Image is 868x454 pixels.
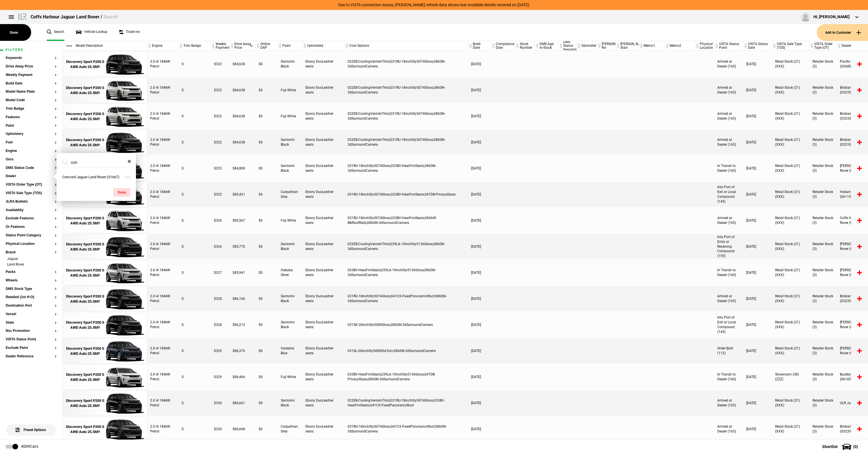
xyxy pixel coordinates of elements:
[65,130,105,155] a: Discovery Sport P200 S AWD Auto 25.5MY
[105,260,144,286] img: 18168601_thumb.jpeg
[597,41,616,51] div: [PERSON_NAME] No
[65,242,105,252] div: Discovery Sport P200 S AWD Auto 25.5MY
[6,82,57,90] section: Build Date
[211,41,229,51] div: Weekly Payment
[810,103,837,129] div: Retailer Stock (3)
[303,182,345,207] div: Ebony DuoLeather seats
[345,234,468,259] div: 022EB-CoolingVentsInThird,039LA-19inchSty5136Gloss,086GN-3dSurroundCamera
[6,48,57,52] h1: Filters
[230,312,256,338] div: $86,213
[303,41,344,51] div: Upholstery
[6,346,57,350] button: Exclude Paint
[147,234,179,259] div: 2.0 i4 184kW Petrol
[772,182,810,207] div: Retail Stock (21) (XXX)
[65,208,105,234] a: Discovery Sport P200 S AWD Auto 25.5MY
[179,130,211,155] div: S
[256,130,278,155] div: $0
[468,234,491,259] div: [DATE]
[6,242,57,251] section: Physical Location
[6,132,57,141] section: Upholstery
[772,286,810,311] div: Retail Stock (21) (XXX)
[230,130,256,155] div: $84,638
[743,286,772,311] div: [DATE]
[65,398,105,408] div: Discovery Sport P200 S AWD Auto 25.5MY
[6,234,57,237] button: Status Point Category
[6,132,57,136] button: Upholstery
[468,312,491,338] div: [DATE]
[772,77,810,103] div: Retail Stock (21) (XXX)
[714,130,743,155] div: Arrived at Dealer (165)
[345,51,468,77] div: 022EB-CoolingVentsInThird,031RU-18inchSty5074Gloss,086GN-3dSurroundCamera
[179,312,211,338] div: S
[278,77,303,103] div: Fuji White
[6,208,57,212] button: Availability
[278,156,303,181] div: Santorini Black
[179,208,211,233] div: S
[345,260,468,285] div: 033BV-HeatFrntSeats,039LA-19inchSty5136Gloss,086GN-3dSurroundCamera
[65,59,105,69] div: Discovery Sport P200 S AWD Auto 25.5MY
[147,312,179,338] div: 2.0 i4 184kW Petrol
[256,208,278,233] div: $0
[278,130,303,155] div: Santorini Black
[6,141,57,145] button: Fuel
[105,104,144,129] img: 18227004_thumb.jpeg
[6,279,57,287] section: Wheels
[6,256,57,262] li: Jaguar
[65,417,105,442] a: Discovery Sport P200 S AWD Auto 25.5MY
[147,156,179,181] div: 2.0 i4 184kW Petrol
[345,208,468,233] div: 031RU-18inchSty5074Gloss,033BV-HeatFrntSeats,060AW-BlkRoofRails,086GN-3dSurroundCamera
[6,295,57,304] section: Retailed (1st H-O)
[211,51,230,77] div: $322
[6,312,57,316] button: Vessel
[813,14,850,20] div: Hi, [PERSON_NAME]
[6,312,57,321] section: Vessel
[230,260,256,285] div: $85,941
[6,321,57,329] section: State
[6,158,57,162] button: Ours
[278,286,303,311] div: Santorini Black
[105,130,144,155] img: 18227005_thumb.jpeg
[491,41,515,51] div: Compliance Date
[76,24,107,41] a: Vehicle Lookup
[810,41,837,51] div: VISTA Order Type (OT)
[211,77,230,103] div: $322
[810,260,837,285] div: Retailer Stock (3)
[147,41,178,51] div: Engine
[6,149,57,153] button: Engine
[6,124,57,128] button: Paint
[278,51,303,77] div: Santorini Black
[6,279,57,283] button: Wheels
[256,41,278,51] div: Online DAP
[65,338,105,364] a: Discovery Sport P200 S AWD Auto 25.5MY
[6,287,57,296] section: DMS Stock Type
[230,182,256,207] div: $85,431
[665,41,695,51] div: Memo2
[714,234,743,259] div: Into Port of Entry or Receiving Compound (155)
[256,234,278,259] div: $0
[468,51,491,77] div: [DATE]
[6,355,57,358] button: Dealer Reference
[6,166,57,175] section: DMS Status Code
[743,234,772,259] div: [DATE]
[810,130,837,155] div: Retailer Stock (3)
[468,103,491,129] div: [DATE]
[278,103,303,129] div: Fuji White
[303,234,345,259] div: Ebony DuoLeather seats
[6,304,57,308] button: Destination Port
[814,440,868,454] button: Shortlist(0)
[6,183,57,191] section: VISTA Order Type (OT)
[6,329,57,338] section: Nsc Promotion
[714,77,743,103] div: Arrived at Dealer (165)
[6,287,57,291] button: DMS Stock Type
[817,24,868,41] button: Add to Customer
[303,312,345,338] div: Ebony DuoLeather seats
[179,156,211,181] div: S
[211,286,230,311] div: $328
[714,41,743,51] div: VISTA Status Point
[345,77,468,103] div: 022EB-CoolingVentsInThird,031RU-18inchSty5074Gloss,086GN-3dSurroundCamera
[6,107,57,111] button: Trim Badge
[6,166,57,170] button: DMS Status Code
[65,260,105,286] a: Discovery Sport P200 S AWD Auto 25.5MY
[772,103,810,129] div: Retail Stock (21) (XXX)
[230,208,256,233] div: $85,567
